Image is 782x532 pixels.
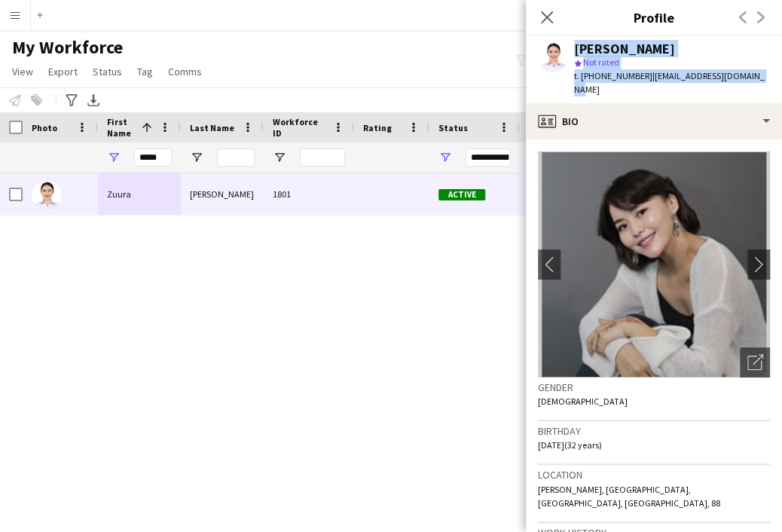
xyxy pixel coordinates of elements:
[42,62,84,81] a: Export
[181,173,264,215] div: [PERSON_NAME]
[32,122,57,133] span: Photo
[98,173,181,215] div: Zuura
[740,347,770,378] div: Open photos pop-in
[363,122,392,133] span: Rating
[137,65,153,78] span: Tag
[538,396,628,407] span: [DEMOGRAPHIC_DATA]
[538,439,602,451] span: [DATE] (32 years)
[273,116,327,139] span: Workforce ID
[273,151,286,164] button: Open Filter Menu
[107,151,121,164] button: Open Filter Menu
[48,65,78,78] span: Export
[190,122,234,133] span: Last Name
[12,65,33,78] span: View
[526,8,782,27] h3: Profile
[107,116,136,139] span: First Name
[538,381,770,394] h3: Gender
[190,151,203,164] button: Open Filter Menu
[168,65,202,78] span: Comms
[538,468,770,482] h3: Location
[264,173,354,215] div: 1801
[6,62,39,81] a: View
[438,122,468,133] span: Status
[134,148,172,167] input: First Name Filter Input
[217,148,255,167] input: Last Name Filter Input
[538,484,720,509] span: [PERSON_NAME], [GEOGRAPHIC_DATA], [GEOGRAPHIC_DATA], [GEOGRAPHIC_DATA], 88
[162,62,208,81] a: Comms
[438,151,452,164] button: Open Filter Menu
[574,70,652,81] span: t. [PHONE_NUMBER]
[520,173,610,215] div: [GEOGRAPHIC_DATA]
[526,103,782,139] div: Bio
[63,91,81,109] app-action-btn: Advanced filters
[538,151,770,378] img: Crew avatar or photo
[574,42,675,56] div: [PERSON_NAME]
[87,62,128,81] a: Status
[12,36,123,59] span: My Workforce
[131,62,159,81] a: Tag
[538,424,770,438] h3: Birthday
[438,189,485,200] span: Active
[300,148,345,167] input: Workforce ID Filter Input
[84,91,102,109] app-action-btn: Export XLSX
[583,57,619,68] span: Not rated
[32,181,62,211] img: Zuura Akimova
[93,65,122,78] span: Status
[574,70,765,95] span: | [EMAIL_ADDRESS][DOMAIN_NAME]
